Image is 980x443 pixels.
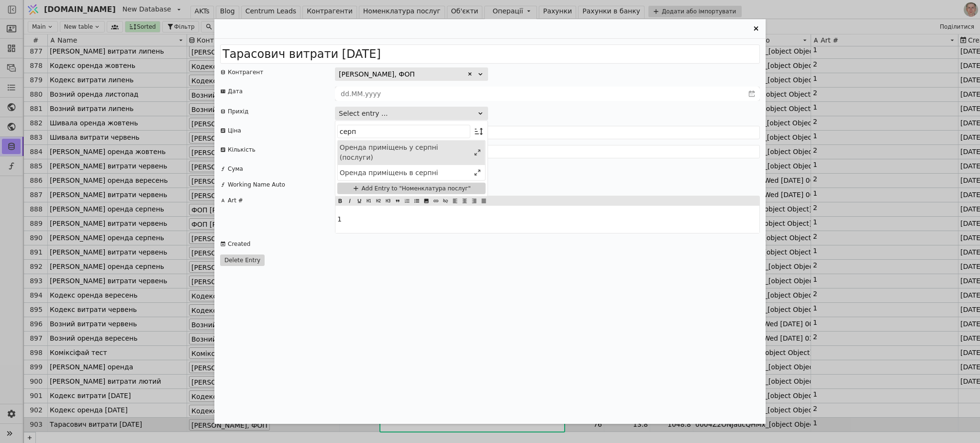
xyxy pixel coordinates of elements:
div: [PERSON_NAME], ФОП [339,69,415,79]
svg: calender simple [748,90,755,97]
div: Прихід [228,107,248,116]
div: Ціна [228,126,241,135]
div: Кількість [228,145,256,155]
div: Оренда приміщень в серпні [340,167,470,177]
div: Created [228,239,251,249]
div: Art # [228,196,243,205]
button: Add Entry to "Номенклатура послуг" [337,183,486,194]
div: Контрагент [228,67,263,77]
input: dd.MM.yyyy [335,87,744,100]
div: Working Name Auto [228,180,285,189]
input: Start typing to search ... [337,125,470,138]
button: Delete Entry [220,255,265,266]
div: Сума [228,164,243,174]
div: Entry Card [214,19,766,424]
div: Оренда приміщень у серпні (послуги) [340,143,470,163]
div: Select entry ... [339,109,388,119]
div: Дата [228,87,243,96]
span: 1 [337,215,342,223]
